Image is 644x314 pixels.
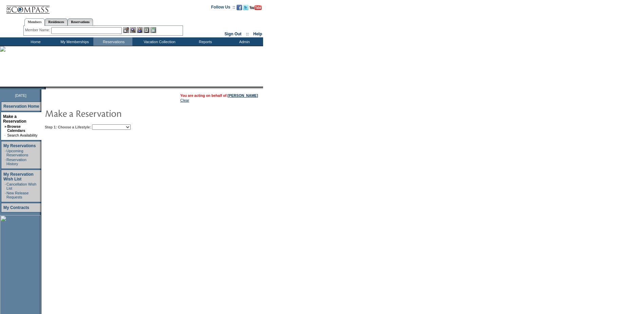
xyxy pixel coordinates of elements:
[5,182,6,190] td: ·
[3,143,36,148] a: My Reservations
[224,32,241,36] a: Sign Out
[243,7,249,11] a: Follow us on Twitter
[6,182,36,190] a: Cancellation Wish List
[4,133,6,137] td: ·
[180,98,189,102] a: Clear
[5,158,6,166] td: ·
[46,87,47,89] img: blank.gif
[5,149,6,157] td: ·
[137,27,143,33] img: Impersonate
[68,18,93,25] a: Reservations
[6,158,26,166] a: Reservation History
[25,27,51,33] div: Member Name:
[130,27,136,33] img: View
[5,191,6,199] td: ·
[6,149,28,157] a: Upcoming Reservations
[123,27,129,33] img: b_edit.gif
[250,5,262,10] img: Subscribe to our YouTube Channel
[45,18,68,25] a: Residences
[224,37,263,46] td: Admin
[243,5,249,10] img: Follow us on Twitter
[180,93,258,98] span: You are acting on behalf of:
[253,32,262,36] a: Help
[43,87,46,89] img: promoShadowLeftCorner.gif
[24,18,45,26] a: Members
[45,106,181,120] img: pgTtlMakeReservation.gif
[211,4,235,12] td: Follow Us ::
[15,93,26,98] span: [DATE]
[185,37,224,46] td: Reports
[246,32,249,36] span: ::
[150,27,156,33] img: b_calculator.gif
[93,37,132,46] td: Reservations
[250,7,262,11] a: Subscribe to our YouTube Channel
[3,205,29,210] a: My Contracts
[237,7,242,11] a: Become our fan on Facebook
[3,114,26,124] a: Make a Reservation
[3,104,39,109] a: Reservation Home
[15,37,54,46] td: Home
[228,93,258,98] a: [PERSON_NAME]
[132,37,185,46] td: Vacation Collection
[7,133,37,137] a: Search Availability
[45,125,91,129] b: Step 1: Choose a Lifestyle:
[4,124,6,128] b: »
[3,172,34,181] a: My Reservation Wish List
[237,5,242,10] img: Become our fan on Facebook
[7,124,25,133] a: Browse Calendars
[144,27,149,33] img: Reservations
[54,37,93,46] td: My Memberships
[6,191,29,199] a: New Release Requests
